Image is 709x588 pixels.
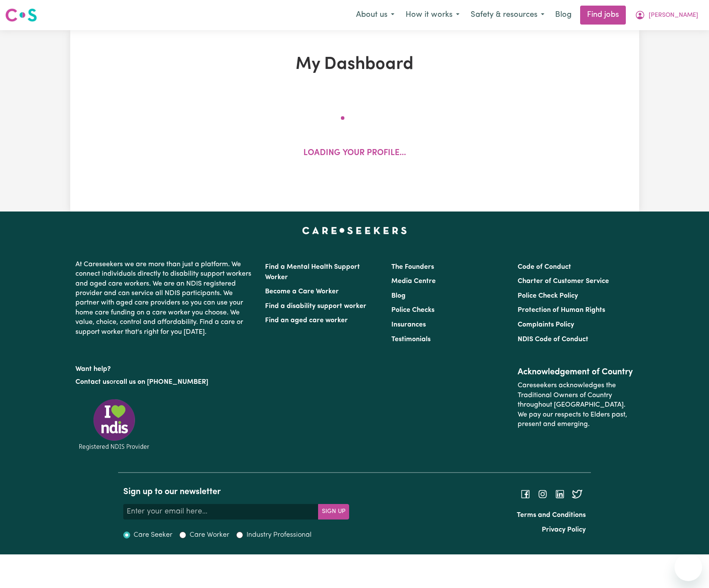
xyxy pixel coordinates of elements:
button: Safety & resources [465,6,550,24]
a: Find jobs [580,6,626,25]
label: Care Seeker [134,530,172,540]
a: Find a Mental Health Support Worker [265,264,360,281]
a: Find a disability support worker [265,303,366,310]
img: Careseekers logo [5,7,37,23]
a: Protection of Human Rights [518,307,605,314]
a: Follow Careseekers on LinkedIn [555,491,565,498]
h1: My Dashboard [170,54,539,75]
iframe: Button to launch messaging window [675,554,702,581]
a: call us on [PHONE_NUMBER] [116,379,208,386]
a: Testimonials [391,336,431,343]
a: Blog [391,292,406,299]
a: Police Checks [391,307,434,314]
a: Media Centre [391,278,436,285]
a: Police Check Policy [518,292,578,299]
a: Code of Conduct [518,264,571,271]
p: Want help? [75,361,255,374]
button: How it works [400,6,465,24]
p: At Careseekers we are more than just a platform. We connect individuals directly to disability su... [75,256,255,340]
a: Charter of Customer Service [518,278,609,285]
a: Follow Careseekers on Facebook [520,491,531,498]
a: Careseekers logo [5,5,37,25]
button: Subscribe [318,504,349,520]
a: Contact us [75,379,109,386]
input: Enter your email here... [123,504,319,520]
a: Blog [550,6,577,25]
label: Industry Professional [247,530,312,540]
label: Care Worker [190,530,229,540]
a: Become a Care Worker [265,288,339,295]
a: Complaints Policy [518,321,574,328]
p: Loading your profile... [303,147,406,160]
img: Registered NDIS provider [75,398,153,451]
h2: Acknowledgement of Country [518,367,634,377]
a: Find an aged care worker [265,317,348,324]
button: My Account [629,6,704,24]
p: or [75,374,255,390]
span: [PERSON_NAME] [649,11,698,20]
button: About us [350,6,400,24]
a: NDIS Code of Conduct [518,336,588,343]
a: Insurances [391,321,426,328]
a: Privacy Policy [542,526,586,533]
a: Follow Careseekers on Instagram [537,491,548,498]
h2: Sign up to our newsletter [123,487,349,497]
a: Terms and Conditions [517,512,586,519]
p: Careseekers acknowledges the Traditional Owners of Country throughout [GEOGRAPHIC_DATA]. We pay o... [518,377,634,432]
a: Careseekers home page [302,227,407,234]
a: Follow Careseekers on Twitter [572,491,582,498]
a: The Founders [391,264,434,271]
